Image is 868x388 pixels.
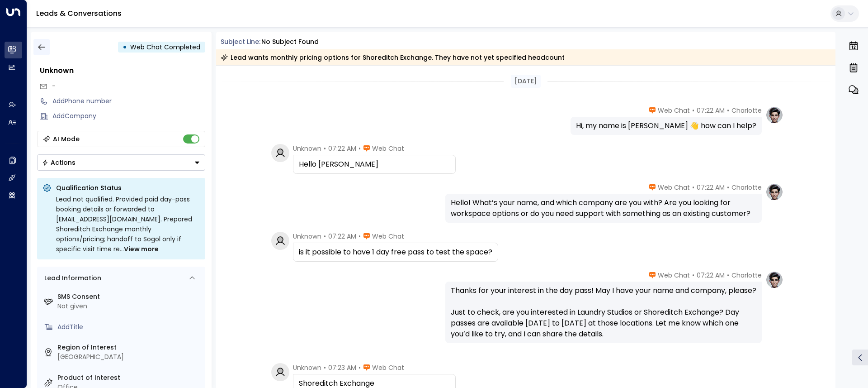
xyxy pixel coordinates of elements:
[692,106,694,115] span: •
[57,343,202,352] label: Region of Interest
[299,159,450,170] div: Hello [PERSON_NAME]
[451,197,756,219] div: Hello! What’s your name, and which company are you with? Are you looking for workspace options or...
[372,144,404,153] span: Web Chat
[324,232,326,241] span: •
[697,183,725,192] span: 07:22 AM
[765,106,783,124] img: profile-logo.png
[52,96,205,106] div: AddPhone number
[36,8,122,19] a: Leads & Conversations
[576,120,756,131] div: Hi, my name is [PERSON_NAME] 👋 how can I help?
[293,363,321,372] span: Unknown
[451,285,756,340] div: Thanks for your interest in the day pass! May I have your name and company, please? Just to check...
[57,302,202,311] div: Not given
[42,158,75,167] div: Actions
[57,322,202,332] div: AddTitle
[692,271,694,280] span: •
[727,106,729,115] span: •
[372,232,404,241] span: Web Chat
[692,183,694,192] span: •
[52,111,205,121] div: AddCompany
[765,271,783,289] img: profile-logo.png
[731,271,762,280] span: Charlotte
[40,65,205,76] div: Unknown
[324,363,326,372] span: •
[328,232,356,241] span: 07:22 AM
[658,183,690,192] span: Web Chat
[123,39,127,55] div: •
[299,247,492,258] div: is it possible to have 1 day free pass to test the space?
[41,273,101,283] div: Lead Information
[658,106,690,115] span: Web Chat
[359,232,361,241] span: •
[221,53,565,62] div: Lead wants monthly pricing options for Shoreditch Exchange. They have not yet specified headcount
[727,183,729,192] span: •
[37,154,205,171] div: Button group with a nested menu
[53,134,80,144] div: AI Mode
[658,271,690,280] span: Web Chat
[328,363,356,372] span: 07:23 AM
[56,183,200,192] p: Qualification Status
[37,154,205,171] button: Actions
[52,81,56,91] span: -
[57,352,202,362] div: [GEOGRAPHIC_DATA]
[697,271,725,280] span: 07:22 AM
[293,144,321,153] span: Unknown
[359,363,361,372] span: •
[261,37,319,47] div: No subject found
[359,144,361,153] span: •
[324,144,326,153] span: •
[130,43,200,52] span: Web Chat Completed
[56,194,200,254] div: Lead not qualified. Provided paid day-pass booking details or forwarded to [EMAIL_ADDRESS][DOMAIN...
[727,271,729,280] span: •
[765,183,783,201] img: profile-logo.png
[221,37,260,46] span: Subject Line:
[372,363,404,372] span: Web Chat
[57,292,202,302] label: SMS Consent
[511,75,541,88] div: [DATE]
[731,106,762,115] span: Charlotte
[697,106,725,115] span: 07:22 AM
[731,183,762,192] span: Charlotte
[293,232,321,241] span: Unknown
[328,144,356,153] span: 07:22 AM
[124,244,159,254] span: View more
[57,373,202,383] label: Product of Interest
